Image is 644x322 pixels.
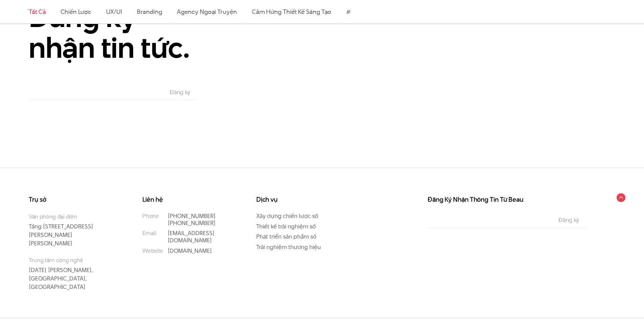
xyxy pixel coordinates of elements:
small: Phone [142,213,159,220]
small: Văn phòng đại diện [29,213,115,221]
h3: Liên hệ [142,196,229,203]
a: Phát triển sản phẩm số [256,232,316,241]
a: Agency ngoại truyện [177,7,237,16]
small: Email [142,230,156,237]
p: [DATE] [PERSON_NAME], [GEOGRAPHIC_DATA], [GEOGRAPHIC_DATA] [29,256,115,291]
a: Xây dựng chiến lược số [256,212,318,220]
h2: Đăng ký nhận tin tức. [29,1,213,63]
a: [PHONE_NUMBER] [168,212,216,220]
h3: Dịch vụ [256,196,343,203]
input: Đăng ký [168,89,192,95]
a: Thiết kế trải nghiệm số [256,222,316,230]
h3: Trụ sở [29,196,115,203]
input: Đăng ký [556,217,581,223]
h3: Đăng Ký Nhận Thông Tin Từ Beau [428,196,587,203]
a: UX/UI [106,7,122,16]
a: Branding [137,7,162,16]
a: [DOMAIN_NAME] [168,247,212,255]
a: Chiến lược [61,7,91,16]
a: Tất cả [29,7,46,16]
small: Website [142,247,163,254]
a: Trải nghiệm thương hiệu [256,243,321,251]
p: Tầng [STREET_ADDRESS][PERSON_NAME][PERSON_NAME] [29,213,115,248]
a: # [346,7,351,16]
a: [PHONE_NUMBER] [168,219,216,227]
a: [EMAIL_ADDRESS][DOMAIN_NAME] [168,229,215,244]
a: Cảm hứng thiết kế sáng tạo [252,7,332,16]
small: Trung tâm công nghệ [29,256,115,264]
